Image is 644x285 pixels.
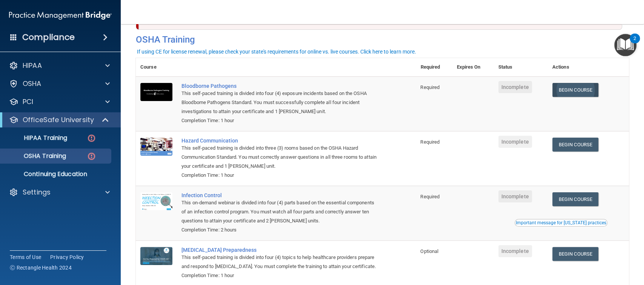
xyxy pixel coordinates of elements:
[494,58,548,77] th: Status
[87,152,96,161] img: danger-circle.6113f641.png
[9,188,110,197] a: Settings
[181,116,378,125] div: Completion Time: 1 hour
[452,58,493,77] th: Expires On
[181,138,378,144] a: Hazard Communication
[9,79,110,88] a: OSHA
[23,188,51,197] p: Settings
[9,61,110,70] a: HIPAA
[181,271,378,280] div: Completion Time: 1 hour
[420,194,440,199] span: Required
[552,138,598,152] a: Begin Course
[552,247,598,261] a: Begin Course
[181,198,378,225] div: This on-demand webinar is divided into four (4) parts based on the essential components of an inf...
[614,34,636,56] button: Open Resource Center, 2 new notifications
[137,49,416,54] div: If using CE for license renewal, please check your state's requirements for online vs. live cours...
[181,83,378,89] a: Bloodborne Pathogens
[498,245,532,257] span: Incomplete
[23,61,42,70] p: HIPAA
[181,253,378,271] div: This self-paced training is divided into four (4) topics to help healthcare providers prepare and...
[516,221,606,225] div: Important message for [US_STATE] practices
[420,84,440,90] span: Required
[9,97,110,106] a: PCI
[23,115,94,124] p: OfficeSafe University
[181,89,378,116] div: This self-paced training is divided into four (4) exposure incidents based on the OSHA Bloodborne...
[181,171,378,180] div: Completion Time: 1 hour
[87,133,96,143] img: danger-circle.6113f641.png
[548,58,629,77] th: Actions
[498,190,532,202] span: Incomplete
[136,34,629,45] h4: OSHA Training
[181,247,378,253] a: [MEDICAL_DATA] Preparedness
[552,192,598,206] a: Begin Course
[420,248,438,254] span: Optional
[10,264,72,271] span: Ⓒ Rectangle Health 2024
[498,81,532,93] span: Incomplete
[22,32,75,43] h4: Compliance
[136,58,177,77] th: Course
[181,144,378,171] div: This self-paced training is divided into three (3) rooms based on the OSHA Hazard Communication S...
[181,192,378,198] a: Infection Control
[50,253,84,261] a: Privacy Policy
[515,219,607,227] button: Read this if you are a dental practitioner in the state of CA
[5,170,108,178] p: Continuing Education
[552,83,598,97] a: Begin Course
[633,38,636,48] div: 2
[10,253,41,261] a: Terms of Use
[23,79,41,88] p: OSHA
[23,97,33,106] p: PCI
[9,8,112,23] img: PMB logo
[136,48,417,55] button: If using CE for license renewal, please check your state's requirements for online vs. live cours...
[5,134,67,142] p: HIPAA Training
[181,225,378,234] div: Completion Time: 2 hours
[416,58,452,77] th: Required
[5,152,66,160] p: OSHA Training
[9,115,109,124] a: OfficeSafe University
[420,139,440,145] span: Required
[498,136,532,148] span: Incomplete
